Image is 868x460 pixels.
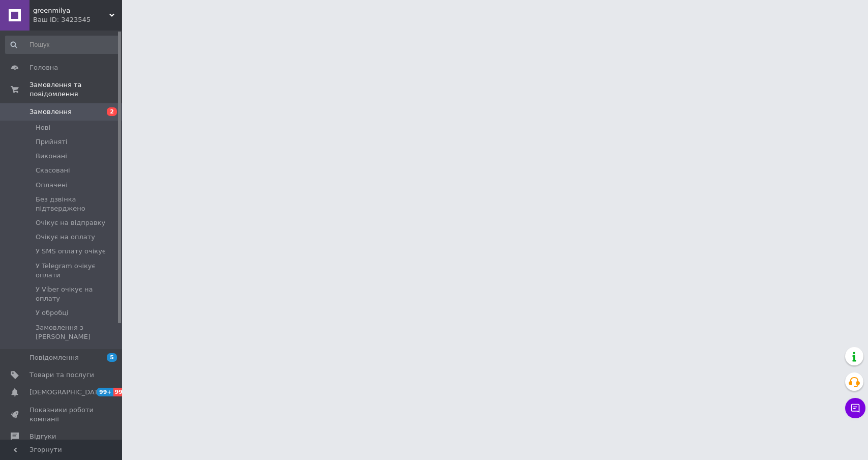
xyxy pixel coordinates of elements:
[36,123,50,132] span: Нові
[97,388,113,396] span: 99+
[113,388,130,396] span: 99+
[845,398,865,418] button: Чат з покупцем
[29,80,122,99] span: Замовлення та повідомлення
[36,285,119,303] span: У Viber очікує на оплату
[36,195,119,213] span: Без дзвінка підтверджено
[36,166,70,175] span: Скасовані
[36,247,106,256] span: У SMS оплату очікує
[29,107,72,117] span: Замовлення
[33,6,109,15] span: greenmilya
[36,323,119,341] span: Замовлення з [PERSON_NAME]
[36,262,119,280] span: У Telegram очікує оплати
[29,63,58,72] span: Головна
[36,218,105,227] span: Очікує на відправку
[107,107,117,116] span: 2
[36,308,69,318] span: У обробці
[36,137,67,147] span: Прийняті
[107,353,117,362] span: 5
[5,36,120,54] input: Пошук
[36,233,95,242] span: Очікує на оплату
[29,353,79,362] span: Повідомлення
[29,432,56,441] span: Відгуки
[36,181,68,190] span: Оплачені
[29,388,105,397] span: [DEMOGRAPHIC_DATA]
[36,152,67,161] span: Виконані
[33,15,122,24] div: Ваш ID: 3423545
[29,370,94,380] span: Товари та послуги
[29,406,94,424] span: Показники роботи компанії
